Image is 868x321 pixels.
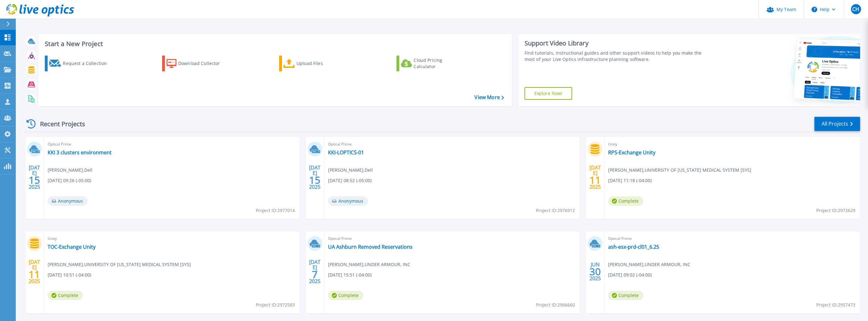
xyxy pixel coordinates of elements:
[309,166,321,189] div: [DATE] 2025
[279,56,349,71] a: Upload Files
[608,149,655,156] a: RPS-Exchange Unity
[309,260,321,283] div: [DATE] 2025
[24,116,94,132] div: Recent Projects
[28,260,40,283] div: [DATE] 2025
[525,50,702,62] div: Find tutorials, instructional guides and other support videos to help you make the most of your L...
[328,271,372,278] span: [DATE] 15:51 (-04:00)
[162,56,232,71] a: Download Collector
[63,57,113,70] div: Request a Collection
[608,235,856,242] span: Optical Prime
[48,149,112,156] a: KKI 3 clusters environment
[814,117,860,131] a: All Projects
[589,166,601,189] div: [DATE] 2025
[816,207,855,214] span: Project ID: 2972629
[328,244,413,250] a: UA Ashburn Removed Reservations
[48,291,83,300] span: Complete
[608,271,652,278] span: [DATE] 09:02 (-04:00)
[536,207,575,214] span: Project ID: 2976912
[608,291,643,300] span: Complete
[45,56,115,71] a: Request a Collection
[48,271,91,278] span: [DATE] 10:51 (-04:00)
[328,167,373,174] span: [PERSON_NAME] , Dell
[48,196,88,206] span: Anonymous
[816,301,855,308] span: Project ID: 2957473
[536,301,575,308] span: Project ID: 2966660
[589,260,601,283] div: JUN 2025
[608,196,643,206] span: Complete
[474,94,504,100] a: View More
[328,261,410,268] span: [PERSON_NAME] , UNDER ARMOUR, INC
[328,141,576,148] span: Optical Prime
[48,141,296,148] span: Optical Prime
[312,272,318,277] span: 7
[525,87,572,100] a: Explore Now!
[608,177,652,184] span: [DATE] 11:18 (-04:00)
[328,196,368,206] span: Anonymous
[48,261,191,268] span: [PERSON_NAME] , UNIVERSITY OF [US_STATE] MEDICAL SYSTEM [SYS]
[48,167,92,174] span: [PERSON_NAME] , Dell
[525,39,702,47] div: Support Video Library
[413,57,464,70] div: Cloud Pricing Calculator
[396,56,467,71] a: Cloud Pricing Calculator
[48,177,91,184] span: [DATE] 09:26 (-05:00)
[29,272,40,277] span: 11
[296,57,347,70] div: Upload Files
[28,166,40,189] div: [DATE] 2025
[29,177,40,183] span: 15
[608,244,659,250] a: ash-esx-prd-cl01_6.25
[256,207,295,214] span: Project ID: 2977014
[608,141,856,148] span: Unity
[309,177,320,183] span: 15
[256,301,295,308] span: Project ID: 2972583
[48,235,296,242] span: Unity
[608,167,751,174] span: [PERSON_NAME] , UNIVERSITY OF [US_STATE] MEDICAL SYSTEM [SYS]
[178,57,229,70] div: Download Collector
[48,244,96,250] a: TOC-Exchange Unity
[852,7,859,12] span: CH
[328,149,364,156] a: KKI-LOPTICS-01
[589,269,601,274] span: 30
[328,291,363,300] span: Complete
[608,261,690,268] span: [PERSON_NAME] , UNDER ARMOUR, INC
[45,40,504,47] h3: Start a New Project
[328,235,576,242] span: Optical Prime
[589,177,601,183] span: 11
[328,177,372,184] span: [DATE] 08:52 (-05:00)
